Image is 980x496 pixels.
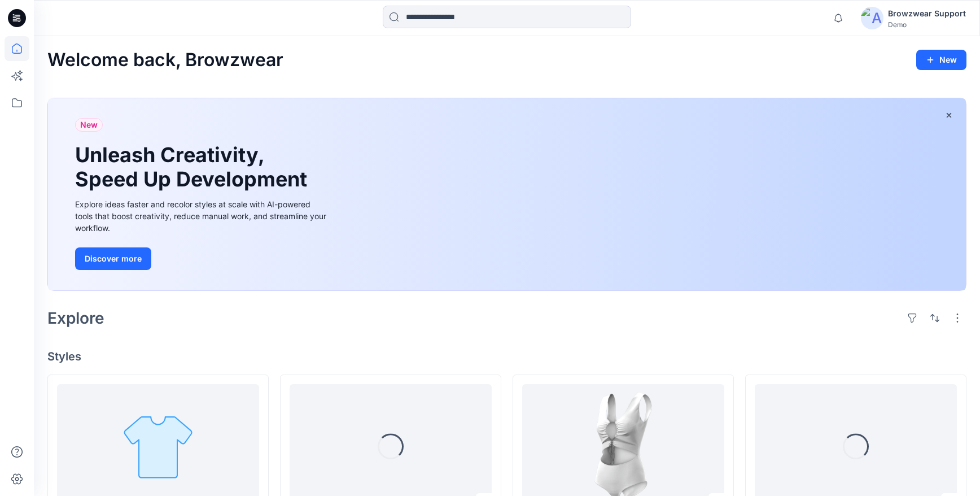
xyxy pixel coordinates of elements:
[47,309,104,327] h2: Explore
[75,198,329,234] div: Explore ideas faster and recolor styles at scale with AI-powered tools that boost creativity, red...
[75,247,329,270] a: Discover more
[47,50,283,71] h2: Welcome back, Browzwear
[861,7,883,29] img: avatar
[888,7,966,20] div: Browzwear Support
[47,350,966,363] h4: Styles
[75,143,312,192] h1: Unleash Creativity, Speed Up Development
[75,247,151,270] button: Discover more
[80,118,98,132] span: New
[916,50,966,70] button: New
[888,20,966,29] div: Demo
